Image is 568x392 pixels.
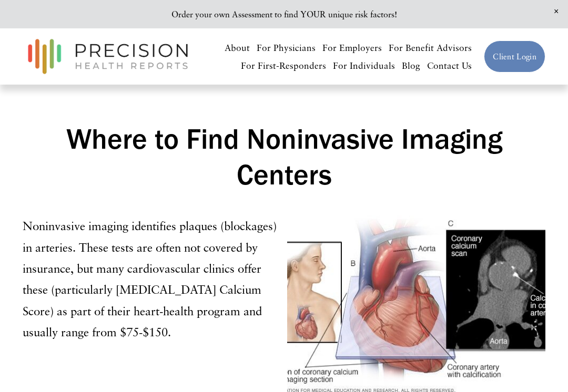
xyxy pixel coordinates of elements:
[241,57,326,75] a: For First-Responders
[402,57,420,75] a: Blog
[484,40,545,73] a: Client Login
[515,342,568,392] iframe: Chat Widget
[333,57,395,75] a: For Individuals
[23,215,281,343] p: Noninvasive imaging identifies plaques (blockages) in arteries. These tests are often not covered...
[257,38,316,57] a: For Physicians
[389,38,472,57] a: For Benefit Advisors
[23,34,193,79] img: Precision Health Reports
[23,121,545,192] h1: Where to Find Noninvasive Imaging Centers
[427,57,472,75] a: Contact Us
[322,38,382,57] a: For Employers
[225,38,250,57] a: About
